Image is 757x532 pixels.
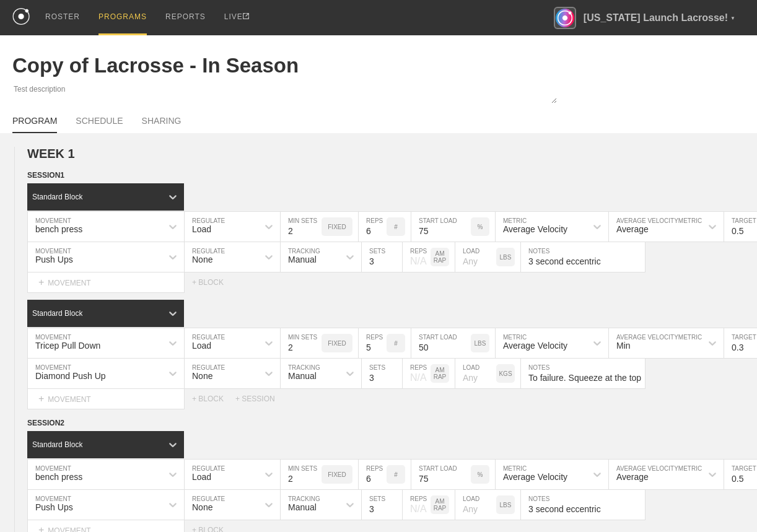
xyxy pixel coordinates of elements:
[521,359,645,388] input: Notes
[288,502,317,512] div: Manual
[521,490,645,520] input: Notes
[616,472,649,482] div: Average
[192,472,211,482] div: Load
[695,473,757,532] iframe: Chat Widget
[431,367,449,380] p: AM RAP
[500,254,512,261] p: LBS
[142,116,182,132] a: SHARING
[503,341,567,351] div: Average Velocity
[27,389,185,409] div: MOVEMENT
[192,341,211,351] div: Load
[288,255,317,264] div: Manual
[328,471,346,478] p: FIXED
[192,371,212,381] div: None
[35,224,82,234] div: bench press
[499,370,512,377] p: KGS
[38,393,44,404] span: +
[192,395,235,403] div: + BLOCK
[235,395,285,403] div: + SESSION
[35,502,73,512] div: Push Ups
[616,224,649,234] div: Average
[27,273,185,293] div: MOVEMENT
[455,490,496,520] input: Any
[288,371,317,381] div: Manual
[403,247,431,267] div: N/A
[475,340,486,347] p: LBS
[192,224,211,234] div: Load
[35,371,106,381] div: Diamond Push Up
[411,212,471,242] input: Any
[27,419,64,427] span: SESSION 2
[394,340,398,347] p: #
[503,224,567,234] div: Average Velocity
[455,359,496,388] input: Any
[403,364,431,383] div: N/A
[32,309,82,318] div: Standard Block
[192,255,212,264] div: None
[521,242,645,272] input: Notes
[12,8,30,25] img: logo
[76,116,123,132] a: SCHEDULE
[38,277,44,287] span: +
[431,498,449,512] p: AM RAP
[478,224,483,230] p: %
[730,14,735,24] div: ▼
[500,502,512,508] p: LBS
[27,147,75,160] span: WEEK 1
[192,278,235,287] div: + BLOCK
[616,341,631,351] div: Min
[394,224,398,230] p: #
[12,116,57,133] a: PROGRAM
[328,340,346,347] p: FIXED
[394,471,398,478] p: #
[411,460,471,489] input: Any
[12,84,557,103] textarea: Test description
[32,193,82,201] div: Standard Block
[35,255,73,264] div: Push Ups
[411,328,471,358] input: Any
[478,471,483,478] p: %
[32,440,82,449] div: Standard Block
[503,472,567,482] div: Average Velocity
[431,250,449,264] p: AM RAP
[192,502,212,512] div: None
[328,224,346,230] p: FIXED
[27,171,64,180] span: SESSION 1
[35,472,82,482] div: bench press
[403,495,431,515] div: N/A
[554,7,576,29] img: Florida Launch Lacrosse!
[455,242,496,272] input: Any
[35,341,100,351] div: Tricep Pull Down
